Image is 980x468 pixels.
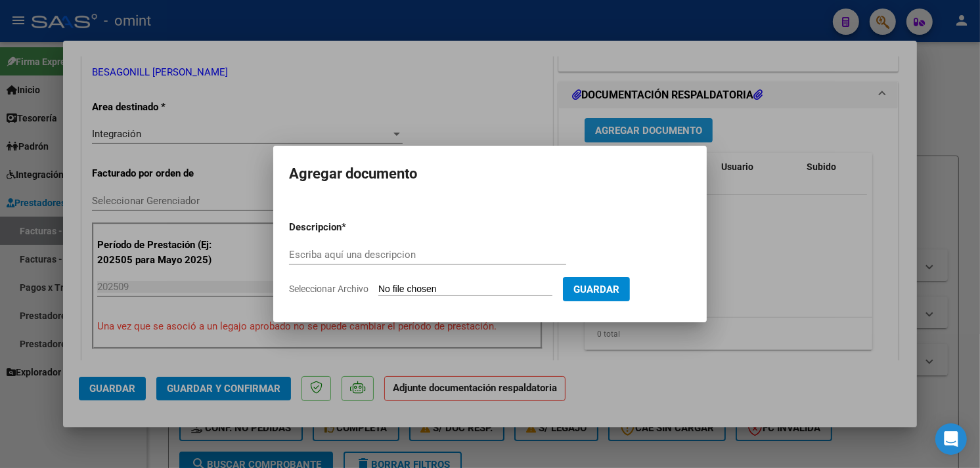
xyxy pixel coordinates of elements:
span: Guardar [573,284,619,295]
div: Open Intercom Messenger [935,423,967,455]
button: Guardar [563,277,630,301]
span: Seleccionar Archivo [289,284,368,294]
h2: Agregar documento [289,161,691,186]
p: Descripcion [289,220,410,235]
